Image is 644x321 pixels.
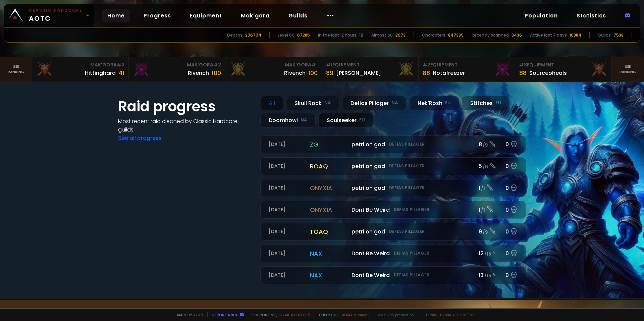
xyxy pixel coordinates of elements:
span: # 1 [311,61,318,68]
a: Statistics [571,9,611,22]
div: Hittinghard [85,69,116,77]
small: EU [445,100,451,106]
div: 7538 [613,32,624,38]
a: Seeranking [612,57,644,82]
div: Mak'Gora [36,61,124,68]
div: 100 [308,68,318,77]
div: Doomhowl [260,113,316,127]
a: a fan [193,312,203,317]
div: Characters [422,32,445,38]
a: Mak'Gora#3Hittinghard41 [32,57,129,82]
div: Sourceoheals [529,69,567,77]
a: [DATE]roaqpetri on godDefias Pillager5 /60 [260,157,526,175]
div: Recently scanned [472,32,509,38]
a: #2Equipment88Notafreezer [419,57,515,82]
span: v. d752d5 - production [374,312,414,317]
div: 67285 [297,32,310,38]
a: Equipment [184,9,227,22]
a: See all progress [118,134,162,142]
div: [PERSON_NAME] [336,69,381,77]
small: EU [495,100,501,106]
a: [DATE]onyxiaDont Be WeirdDefias Pillager1 /10 [260,201,526,219]
a: [DATE]naxDont Be WeirdDefias Pillager13 /150 [260,266,526,284]
div: Equipment [326,61,414,68]
a: [DATE]naxDont Be WeirdDefias Pillager12 /150 [260,245,526,262]
a: Classic HardcoreAOTC [4,4,94,27]
div: Equipment [423,61,511,68]
div: Defias Pillager [342,96,407,110]
div: 41 [118,68,124,77]
div: Rivench [188,69,209,77]
div: Rîvench [284,69,306,77]
span: Support me, [248,312,311,317]
a: Privacy [440,312,454,317]
a: #1Equipment89[PERSON_NAME] [322,57,419,82]
h1: Raid progress [118,96,252,117]
small: EU [359,117,365,123]
small: NA [301,117,307,123]
span: Checkout [315,312,370,317]
div: Almost 60 [371,32,393,38]
span: AOTC [29,7,83,23]
div: 847389 [448,32,464,38]
a: Terms [425,312,437,317]
div: Nek'Rosh [409,96,459,110]
div: In the last 12 hours [318,32,357,38]
a: [DOMAIN_NAME] [340,312,370,317]
div: Stitches [462,96,509,110]
small: NA [324,100,331,106]
a: Buy me a coffee [277,312,311,317]
small: NA [391,100,398,106]
a: [DATE]onyxiapetri on godDefias Pillager1 /10 [260,179,526,197]
a: Mak'Gora#2Rivench100 [129,57,225,82]
div: All [260,96,283,110]
div: 10884 [570,32,581,38]
span: # 3 [117,61,124,68]
small: Classic Hardcore [29,7,83,13]
a: [DATE]zgpetri on godDefias Pillager8 /90 [260,136,526,153]
h4: Most recent raid cleaned by Classic Hardcore guilds [118,117,252,134]
div: 88 [423,68,430,77]
div: Active last 7 days [530,32,567,38]
a: Home [102,9,130,22]
div: 16 [359,32,363,38]
div: 89 [326,68,333,77]
div: 100 [212,68,221,77]
div: 206704 [245,32,261,38]
div: 2073 [395,32,406,38]
div: Mak'Gora [133,61,221,68]
a: Mak'gora [235,9,275,22]
div: Level 60 [278,32,294,38]
a: Progress [138,9,176,22]
a: #3Equipment88Sourceoheals [515,57,612,82]
a: [DATE]toaqpetri on godDefias Pillager9 /90 [260,223,526,240]
a: Mak'Gora#1Rîvench100 [225,57,322,82]
a: Population [519,9,563,22]
div: 3436 [512,32,522,38]
div: Soulseeker [318,113,373,127]
div: Guilds [598,32,611,38]
div: Notafreezer [433,69,465,77]
span: # 2 [213,61,221,68]
a: Guilds [283,9,313,22]
div: Skull Rock [286,96,339,110]
div: 88 [519,68,527,77]
a: Consent [457,312,475,317]
a: Report a bug [212,312,238,317]
div: Deaths [227,32,243,38]
span: # 2 [423,61,430,68]
span: # 1 [326,61,332,68]
span: Made by [173,312,203,317]
div: Equipment [519,61,607,68]
div: Mak'Gora [229,61,318,68]
span: # 3 [519,61,527,68]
